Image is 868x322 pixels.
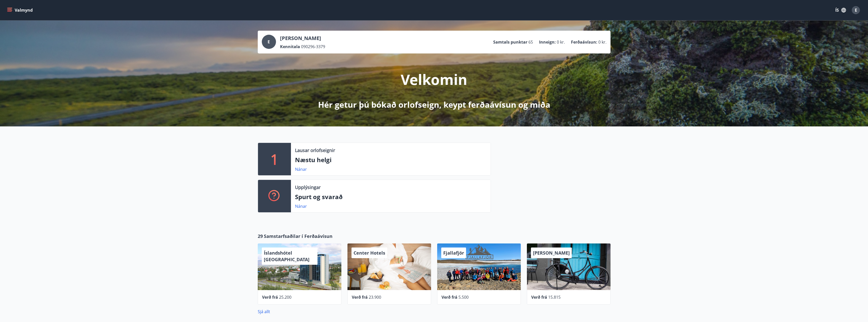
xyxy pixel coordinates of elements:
a: Nánar [295,203,307,209]
button: E [850,4,862,16]
span: 0 kr. [598,39,606,45]
span: 090296-3379 [301,44,325,49]
button: ÍS [833,6,849,15]
p: Velkomin [401,70,467,89]
span: Verð frá [352,294,368,300]
p: Næstu helgi [295,156,487,164]
span: E [855,7,857,13]
p: Kennitala [280,44,300,49]
button: menu [6,6,35,15]
span: E [268,39,270,45]
span: Center Hotels [354,250,385,256]
span: 29 [258,233,263,239]
p: Samtals punktar [493,39,527,45]
span: 5.500 [458,294,469,300]
a: Sjá allt [258,309,270,314]
p: Lausar orlofseignir [295,147,335,154]
span: Íslandshótel [GEOGRAPHIC_DATA] [264,250,309,262]
span: Fjallafjör [443,250,464,256]
p: Hér getur þú bókað orlofseign, keypt ferðaávísun og miða [318,99,550,110]
p: Inneign : [539,39,556,45]
span: 0 kr. [557,39,565,45]
p: 1 [270,149,279,169]
span: Verð frá [262,294,278,300]
p: Spurt og svarað [295,193,487,201]
a: Nánar [295,166,307,172]
span: 65 [528,39,533,45]
span: Samstarfsaðilar í Ferðaávísun [264,233,333,239]
span: Verð frá [441,294,457,300]
span: 25.200 [279,294,291,300]
p: Ferðaávísun : [571,39,597,45]
span: 15.815 [548,294,561,300]
span: [PERSON_NAME] [533,250,570,256]
span: Verð frá [531,294,547,300]
p: Upplýsingar [295,184,321,191]
p: [PERSON_NAME] [280,35,325,42]
span: 23.900 [369,294,381,300]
